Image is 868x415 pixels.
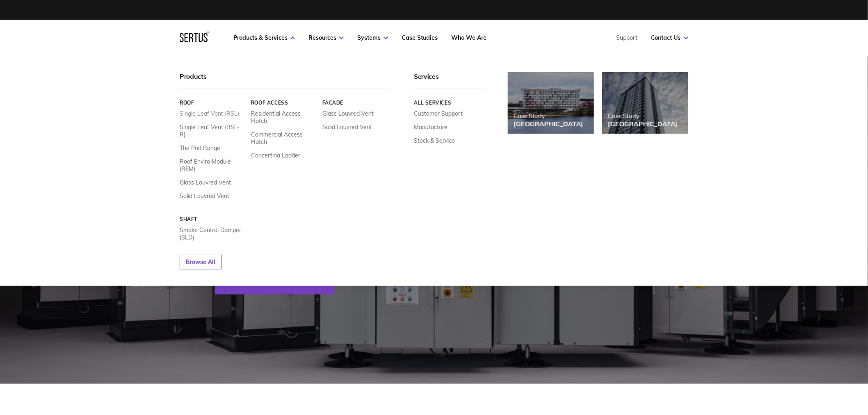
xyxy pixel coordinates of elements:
a: Commercial Access Hatch [251,131,316,146]
div: Products [180,72,387,89]
a: Single Leaf Vent (RSL) [180,110,239,117]
a: Concertina Ladder [251,152,300,159]
a: Customer Support [414,110,463,117]
a: Shaft [180,216,245,222]
a: Smoke Control Damper (SLD) [180,226,245,241]
a: The Pod Range [180,144,220,152]
div: Case Study [608,112,678,120]
div: [GEOGRAPHIC_DATA] [514,120,583,128]
a: Systems [357,34,388,41]
a: Roof [180,100,245,106]
a: Case Study[GEOGRAPHIC_DATA] [508,72,594,134]
a: Case Studies [402,34,438,41]
a: Contact Us [651,34,688,41]
a: Support [616,34,637,41]
a: Facade [322,100,388,106]
a: Glass Louvred Vent [180,179,231,186]
a: Single Leaf Vent (RSL-R) [180,123,245,138]
a: Resources [308,34,344,41]
a: Solid Louvred Vent [180,192,229,200]
a: Roof Enviro Module (REM) [180,158,245,173]
div: [GEOGRAPHIC_DATA] [608,120,678,128]
a: Glass Louvred Vent [322,110,374,117]
a: Products & Services [233,34,295,41]
div: Case Study [514,112,583,120]
a: All services [414,100,483,106]
a: Who We Are [451,34,487,41]
a: Case Study[GEOGRAPHIC_DATA] [602,72,688,134]
a: Browse All [180,255,222,269]
iframe: Chat Widget [721,321,868,415]
a: Roof Access [251,100,316,106]
a: Stock & Service [414,137,455,144]
a: Residential Access Hatch [251,110,316,125]
a: Manufacture [414,123,448,131]
a: Solid Louvred Vent [322,123,372,131]
div: Services [414,72,483,89]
